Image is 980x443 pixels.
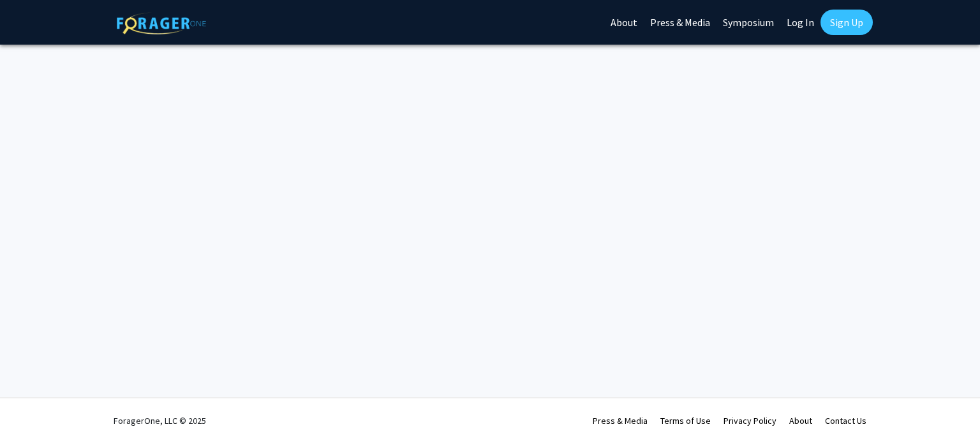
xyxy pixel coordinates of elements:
[117,12,206,34] img: ForagerOne Logo
[660,415,711,426] a: Terms of Use
[114,398,206,443] div: ForagerOne, LLC © 2025
[825,415,866,426] a: Contact Us
[593,415,648,426] a: Press & Media
[724,415,776,426] a: Privacy Policy
[789,415,812,426] a: About
[820,10,873,35] a: Sign Up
